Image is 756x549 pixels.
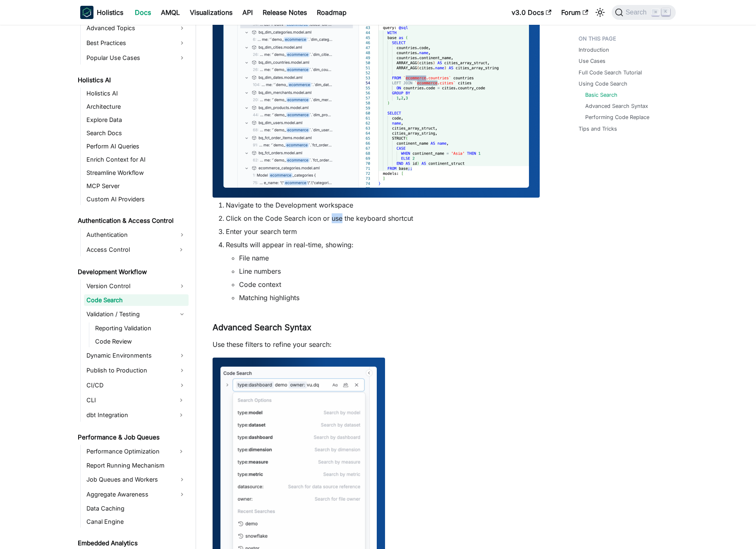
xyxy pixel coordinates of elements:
a: Basic Search [585,91,617,99]
a: v3.0 Docs [507,6,556,19]
kbd: ⌘ [651,9,660,16]
a: Performing Code Replace [585,113,649,121]
a: Enrich Context for AI [84,154,189,165]
a: Roadmap [312,6,352,19]
kbd: K [662,8,670,16]
a: Architecture [84,101,189,112]
a: Embedded Analytics [75,537,189,549]
a: CLI [84,394,174,407]
a: AMQL [156,6,185,19]
a: Tips and Tricks [579,125,617,133]
a: Dynamic Environments [84,349,189,362]
a: Authentication & Access Control [75,215,189,227]
a: Use Cases [579,57,605,65]
a: Performance Optimization [84,445,174,458]
li: Results will appear in real-time, showing: [226,240,545,303]
button: Switch between dark and light mode (currently light mode) [593,6,607,19]
a: Forum [556,6,593,19]
a: Access Control [84,243,174,256]
a: Holistics AI [75,74,189,86]
a: Search Docs [84,127,189,139]
a: Report Running Mechanism [84,460,189,471]
li: Enter your search term [226,227,545,236]
a: CI/CD [84,379,189,392]
a: Release Notes [258,6,312,19]
a: API [237,6,258,19]
button: Expand sidebar category 'dbt Integration' [174,408,189,422]
li: File name [239,253,545,263]
a: Development Workflow [75,266,189,278]
a: Reporting Validation [93,322,189,334]
a: Validation / Testing [84,308,189,321]
img: Holistics [80,6,93,19]
button: Expand sidebar category 'CLI' [174,394,189,407]
span: Search [623,9,652,16]
a: Data Caching [84,503,189,514]
a: Popular Use Cases [84,51,189,64]
a: MCP Server [84,180,189,192]
a: Full Code Search Tutorial [579,69,642,76]
a: Using Code Search [579,80,627,88]
p: Use these filters to refine your search: [213,339,545,349]
a: Docs [130,6,156,19]
a: Authentication [84,228,189,241]
a: Visualizations [185,6,237,19]
a: Aggregate Awareness [84,488,189,501]
a: Canal Engine [84,516,189,528]
a: Job Queues and Workers [84,473,189,486]
a: Perform AI Queries [84,141,189,152]
li: Navigate to the Development workspace [226,200,545,210]
li: Matching highlights [239,293,545,303]
li: Click on the Code Search icon or use the keyboard shortcut [226,213,545,223]
button: Expand sidebar category 'Performance Optimization' [174,445,189,458]
li: Code context [239,279,545,289]
a: Custom AI Providers [84,193,189,205]
a: Code Search [84,294,189,306]
a: Version Control [84,279,189,293]
li: Line numbers [239,266,545,276]
a: Streamline Workflow [84,167,189,179]
a: Performance & Job Queues [75,432,189,443]
a: HolisticsHolistics [80,6,123,19]
a: dbt Integration [84,408,174,422]
button: Search (Command+K) [612,5,676,20]
a: Best Practices [84,36,189,50]
a: Publish to Production [84,364,189,377]
a: Holistics AI [84,88,189,99]
a: Code Review [93,336,189,347]
nav: Docs sidebar [72,25,196,549]
b: Holistics [97,7,123,17]
button: Expand sidebar category 'Access Control' [174,243,189,256]
a: Explore Data [84,114,189,126]
h3: Advanced Search Syntax [213,322,545,333]
a: Introduction [579,46,609,54]
a: Advanced Search Syntax [585,102,648,110]
a: Advanced Topics [84,21,189,35]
